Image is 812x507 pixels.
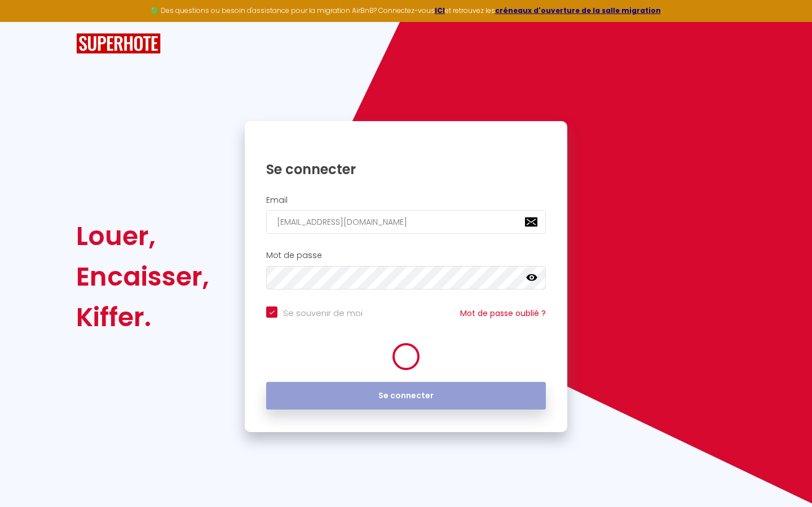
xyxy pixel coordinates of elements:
button: Se connecter [266,382,546,410]
a: ICI [435,6,445,15]
input: Ton Email [266,210,546,234]
div: Kiffer. [76,297,209,337]
div: Encaisser, [76,256,209,297]
a: créneaux d'ouverture de la salle migration [495,6,661,15]
h2: Email [266,195,546,205]
h2: Mot de passe [266,251,546,260]
div: Louer, [76,216,209,256]
h1: Se connecter [266,161,546,178]
button: Ouvrir le widget de chat LiveChat [9,5,43,38]
a: Mot de passe oublié ? [460,308,546,319]
img: SuperHote logo [76,33,161,54]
